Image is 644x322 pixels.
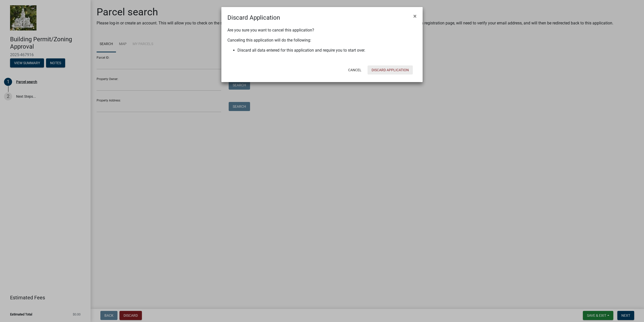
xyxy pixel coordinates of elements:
button: Cancel [344,65,366,75]
li: Discard all data entered for this application and require you to start over. [237,47,417,53]
button: Discard Application [368,65,413,75]
h4: Discard Application [227,13,280,22]
p: Canceling this application will do the following: [227,37,417,43]
p: Are you sure you want to cancel this application? [227,27,417,33]
span: × [413,13,417,20]
button: Close [409,9,421,23]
